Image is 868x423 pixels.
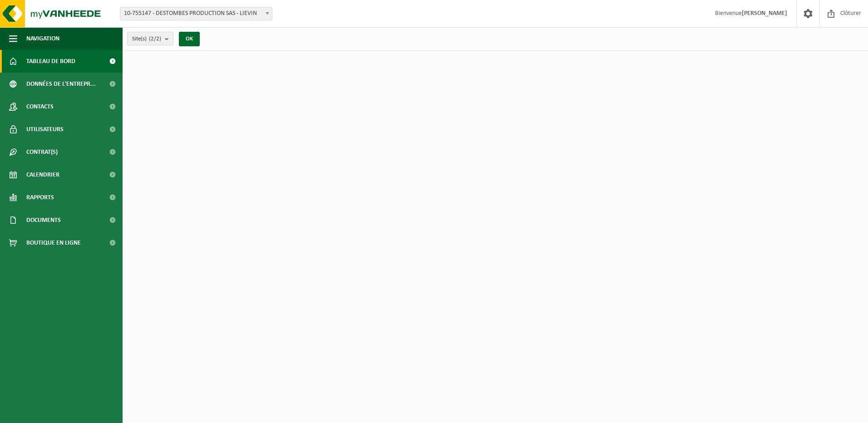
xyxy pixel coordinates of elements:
[179,32,200,46] button: OK
[26,95,54,118] span: Contacts
[120,7,272,20] span: 10-755147 - DESTOMBES PRODUCTION SAS - LIEVIN
[120,7,272,20] span: 10-755147 - DESTOMBES PRODUCTION SAS - LIEVIN
[26,27,59,50] span: Navigation
[26,231,81,254] span: Boutique en ligne
[26,163,59,186] span: Calendrier
[127,32,173,45] button: Site(s)(2/2)
[149,36,161,42] count: (2/2)
[26,50,75,73] span: Tableau de bord
[26,73,96,95] span: Données de l'entrepr...
[26,209,61,231] span: Documents
[26,118,64,141] span: Utilisateurs
[26,186,54,209] span: Rapports
[26,141,58,163] span: Contrat(s)
[132,32,161,46] span: Site(s)
[742,10,787,17] strong: [PERSON_NAME]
